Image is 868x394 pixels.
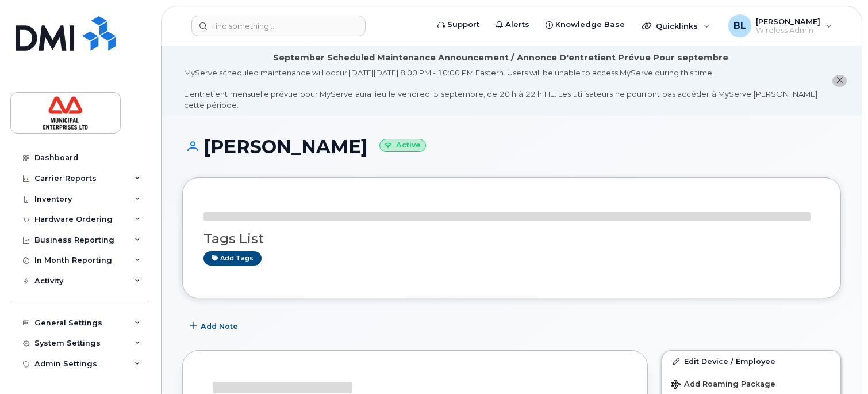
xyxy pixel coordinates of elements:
span: Add Note [201,321,238,332]
h1: [PERSON_NAME] [182,137,841,157]
div: MyServe scheduled maintenance will occur [DATE][DATE] 8:00 PM - 10:00 PM Eastern. Users will be u... [184,67,817,110]
a: Edit Device / Employee [662,351,840,372]
button: close notification [832,75,847,87]
a: Add tags [203,251,262,266]
button: Add Note [182,316,248,336]
small: Active [379,139,426,152]
h3: Tags List [203,232,820,246]
span: Add Roaming Package [671,380,775,391]
div: September Scheduled Maintenance Announcement / Annonce D'entretient Prévue Pour septembre [273,52,728,64]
